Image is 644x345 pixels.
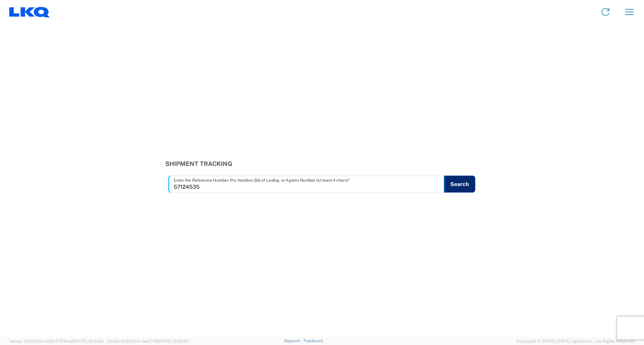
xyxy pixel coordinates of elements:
[107,339,188,343] span: Client: 2025.21.0-faee749
[165,160,479,167] h3: Shipment Tracking
[516,338,635,345] span: Copyright © [DATE]-[DATE] Agistix Inc., All Rights Reserved
[74,339,104,343] span: [DATE] 10:41:40
[284,338,304,343] a: Support
[444,176,475,193] button: Search
[158,339,188,343] span: [DATE] 10:25:10
[9,339,104,343] span: Server: 2025.21.0-c63077040a8
[304,338,323,343] a: Feedback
